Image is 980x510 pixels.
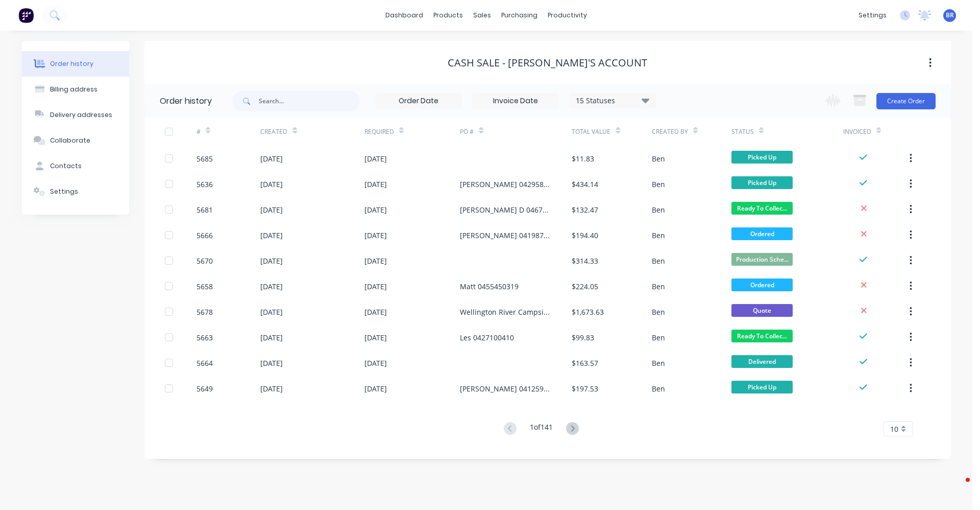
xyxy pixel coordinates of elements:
[376,94,461,109] input: Order Date
[197,127,201,136] div: #
[572,204,598,215] div: $132.47
[460,127,474,136] div: PO #
[473,94,558,109] input: Invoice Date
[364,332,387,343] div: [DATE]
[731,381,793,393] span: Picked Up
[572,256,598,266] div: $314.33
[460,383,551,394] div: [PERSON_NAME] 0412598186
[50,59,93,68] div: Order history
[731,151,793,164] span: Picked Up
[652,358,665,368] div: Ben
[260,204,283,215] div: [DATE]
[260,332,283,343] div: [DATE]
[460,179,551,190] div: [PERSON_NAME] 0429588962
[876,93,936,109] button: Create Order
[260,281,283,292] div: [DATE]
[22,128,129,153] button: Collaborate
[197,153,213,164] div: 5685
[652,204,665,215] div: Ben
[260,256,283,266] div: [DATE]
[22,51,129,77] button: Order history
[572,118,651,146] div: Total Value
[22,153,129,179] button: Contacts
[652,256,665,266] div: Ben
[364,179,387,190] div: [DATE]
[572,230,598,241] div: $194.40
[652,118,731,146] div: Created By
[448,57,647,69] div: CASH SALE - [PERSON_NAME]'S ACCOUNT
[364,307,387,317] div: [DATE]
[652,307,665,317] div: Ben
[260,230,283,241] div: [DATE]
[18,8,34,23] img: Factory
[731,330,793,342] span: Ready To Collec...
[197,256,213,266] div: 5670
[572,358,598,368] div: $163.57
[50,136,90,145] div: Collaborate
[197,332,213,343] div: 5663
[364,127,394,136] div: Required
[731,127,754,136] div: Status
[197,204,213,215] div: 5681
[945,475,970,500] iframe: Intercom live chat
[572,281,598,292] div: $224.05
[496,8,543,23] div: purchasing
[572,332,594,343] div: $99.83
[570,95,655,106] div: 15 Statuses
[197,179,213,190] div: 5636
[652,230,665,241] div: Ben
[160,95,212,107] div: Order history
[197,281,213,292] div: 5658
[731,176,793,189] span: Picked Up
[460,230,551,241] div: [PERSON_NAME] 0419874410
[652,179,665,190] div: Ben
[460,307,551,317] div: Wellington River Campsite Toilets
[460,332,514,343] div: Les 0427100410
[853,8,892,23] div: settings
[197,118,260,146] div: #
[572,127,610,136] div: Total Value
[731,118,843,146] div: Status
[22,179,129,204] button: Settings
[260,179,283,190] div: [DATE]
[843,118,907,146] div: Invoiced
[731,253,793,266] span: Production Sche...
[197,383,213,394] div: 5649
[572,383,598,394] div: $197.53
[946,11,954,20] span: BR
[364,153,387,164] div: [DATE]
[50,187,78,196] div: Settings
[731,304,793,317] span: Quote
[197,230,213,241] div: 5666
[460,118,572,146] div: PO #
[364,358,387,368] div: [DATE]
[652,383,665,394] div: Ben
[364,281,387,292] div: [DATE]
[731,279,793,291] span: Ordered
[460,204,551,215] div: [PERSON_NAME] D 0467761876
[364,383,387,394] div: [DATE]
[572,307,604,317] div: $1,673.63
[460,281,519,292] div: Matt 0455450319
[364,204,387,215] div: [DATE]
[50,85,97,94] div: Billing address
[530,422,553,436] div: 1 of 141
[890,424,898,434] span: 10
[652,332,665,343] div: Ben
[364,118,460,146] div: Required
[731,355,793,368] span: Delivered
[260,358,283,368] div: [DATE]
[652,281,665,292] div: Ben
[731,227,793,240] span: Ordered
[260,118,364,146] div: Created
[380,8,428,23] a: dashboard
[260,307,283,317] div: [DATE]
[260,127,287,136] div: Created
[652,153,665,164] div: Ben
[197,358,213,368] div: 5664
[50,161,82,171] div: Contacts
[197,307,213,317] div: 5678
[843,127,871,136] div: Invoiced
[260,383,283,394] div: [DATE]
[572,179,598,190] div: $434.14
